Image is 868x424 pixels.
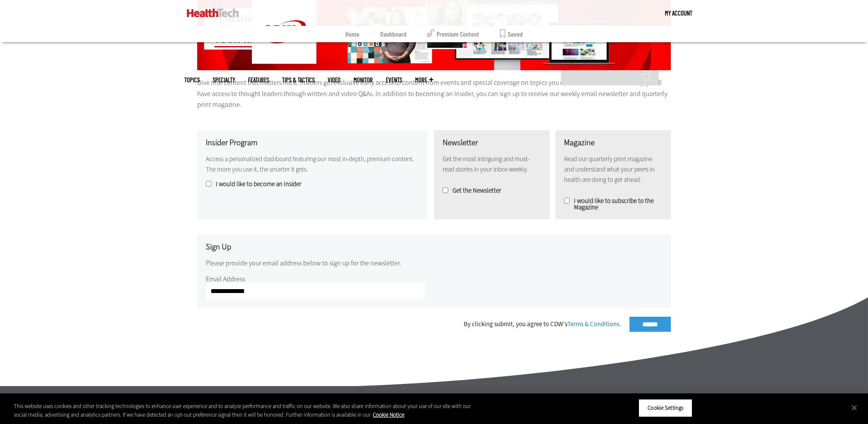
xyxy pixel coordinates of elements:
[206,181,419,187] label: I would like to become an Insider
[500,26,523,42] a: Saved
[564,198,662,211] label: I would like to subscribe to the Magazine
[464,321,621,327] div: By clicking submit, you agree to CDW’s .
[415,77,433,83] span: More
[386,77,402,83] a: Events
[213,77,235,83] span: Specialty
[845,398,864,417] button: Close
[14,402,477,419] div: This website uses cookies and other tracking technologies to enhance user experience and to analy...
[345,26,360,42] a: Home
[206,274,245,284] label: Email Address
[443,154,541,175] p: Get the most intriguing and must-read stories in your inbox weekly.
[187,9,239,17] img: Home
[639,399,692,417] button: Cookie Settings
[248,77,269,83] a: Features
[427,26,479,42] a: Premium Content
[353,77,373,83] a: MonITor
[184,77,200,83] span: Topics
[564,139,662,147] h3: Magazine
[206,154,419,175] p: Access a personalized dashboard featuring our most in-depth, premium content. The more you use it...
[252,57,316,66] a: CDW
[380,26,406,42] a: Dashboard
[373,411,404,418] a: More information about your privacy
[328,77,341,83] a: Video
[206,139,419,147] h3: Insider Program
[443,139,541,147] h3: Newsletter
[206,258,662,269] p: Please provide your email address below to sign up for the newsletter.
[564,154,662,185] p: Read our quarterly print magazine and understand what your peers in health are doing to get ahead.
[206,243,662,251] h3: Sign Up
[282,77,315,83] a: Tips & Tactics
[567,320,619,328] a: Terms & Conditions
[443,187,541,194] label: Get the Newsletter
